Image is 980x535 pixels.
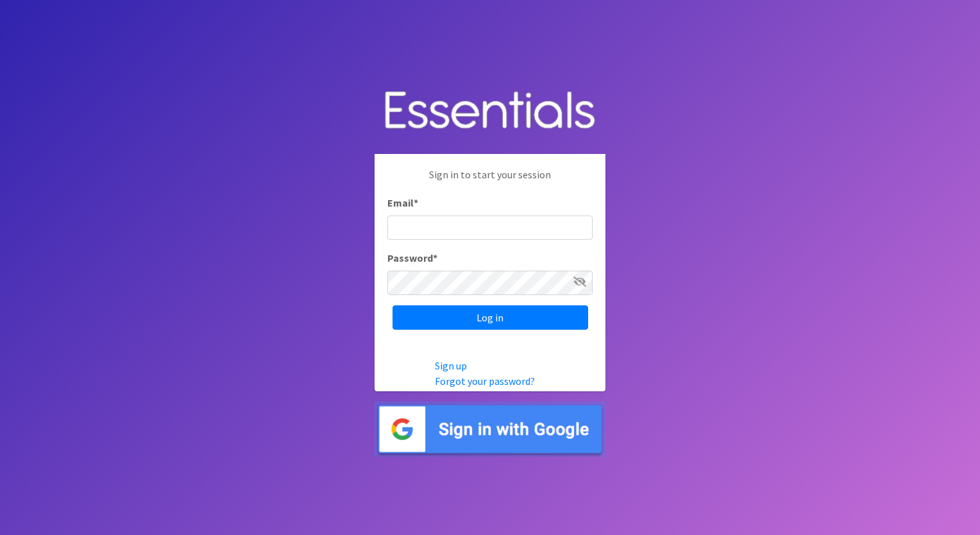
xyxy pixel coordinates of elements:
p: Sign in to start your session [387,167,593,195]
img: Sign in with Google [375,402,605,457]
input: Log in [393,305,588,330]
abbr: required [433,251,437,264]
label: Password [387,250,437,266]
img: Human Essentials [375,78,605,144]
abbr: required [414,196,418,209]
label: Email [387,195,418,210]
a: Forgot your password? [435,375,535,387]
a: Sign up [435,359,467,372]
